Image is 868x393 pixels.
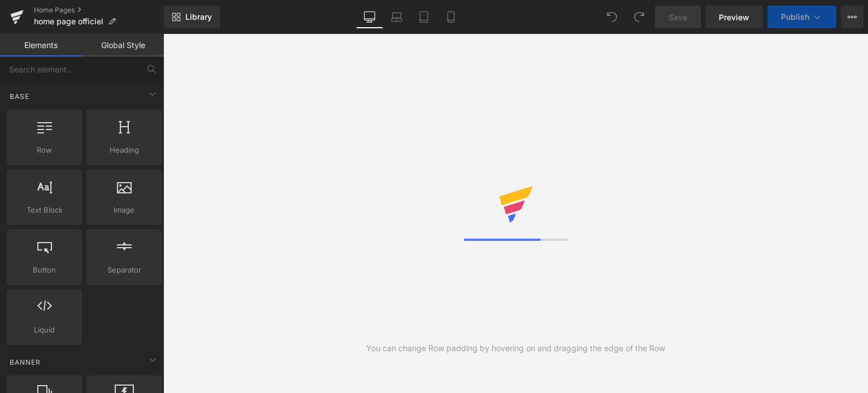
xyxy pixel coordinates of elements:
span: Library [185,12,212,22]
a: Home Pages [34,6,164,15]
div: You can change Row padding by hovering on and dragging the edge of the Row [366,342,665,355]
a: Desktop [356,6,383,28]
span: Save [669,11,687,23]
a: Global Style [82,34,164,57]
span: Publish [781,12,809,21]
span: Text Block [10,204,79,216]
span: Row [10,144,79,156]
a: Tablet [410,6,437,28]
a: Laptop [383,6,410,28]
span: Liquid [10,324,79,336]
button: Redo [628,6,650,28]
a: New Library [164,6,220,28]
span: Image [90,204,158,216]
span: Button [10,264,79,276]
span: Heading [90,144,158,156]
span: Separator [90,264,158,276]
span: Preview [719,11,749,23]
a: Mobile [437,6,465,28]
span: Base [8,91,31,102]
button: More [841,6,863,28]
span: Banner [8,357,42,368]
a: Preview [705,6,763,28]
button: Undo [601,6,623,28]
span: home page officiel [34,17,103,26]
button: Publish [767,6,836,28]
